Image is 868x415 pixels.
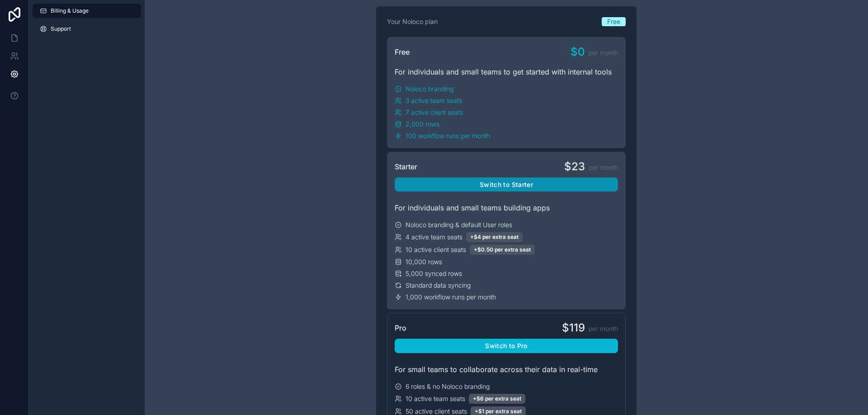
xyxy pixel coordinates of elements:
[406,269,462,278] span: 5,000 synced rows
[395,66,618,77] div: For individuals and small teams to get started with internal tools
[469,394,525,404] div: +$6 per extra seat
[406,84,453,93] span: Noloco branding
[395,161,417,172] span: Starter
[406,245,466,254] span: 10 active client seats
[395,339,618,353] button: Switch to Pro
[33,22,141,36] a: Support
[470,245,535,255] div: +$0.50 per extra seat
[387,17,438,26] p: Your Noloco plan
[51,25,71,33] span: Support
[395,177,618,192] button: Switch to Starter
[406,257,442,266] span: 10,000 rows
[564,159,585,174] span: $23
[562,321,585,335] span: $119
[466,232,523,242] div: +$4 per extra seat
[406,220,512,229] span: Noloco branding & default User roles
[589,324,618,333] span: per month
[406,382,490,391] span: 6 roles & no Noloco branding
[571,45,585,59] span: $0
[51,7,89,14] span: Billing & Usage
[406,233,462,242] span: 4 active team seats
[607,17,620,26] span: Free
[395,202,618,213] div: For individuals and small teams building apps
[406,394,465,403] span: 10 active team seats
[406,293,496,302] span: 1,000 workflow runs per month
[406,96,462,105] span: 3 active team seats
[589,163,618,172] span: per month
[395,364,618,375] div: For small teams to collaborate across their data in real-time
[33,4,141,18] a: Billing & Usage
[395,47,410,57] span: Free
[406,108,463,117] span: 7 active client seats
[589,48,618,57] span: per month
[406,131,490,140] span: 100 workflow runs per month
[406,120,439,129] span: 2,000 rows
[395,322,406,333] span: Pro
[406,281,471,290] span: Standard data syncing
